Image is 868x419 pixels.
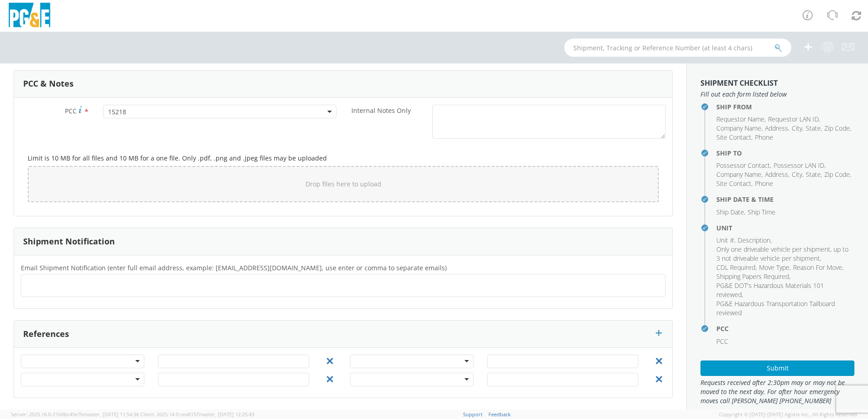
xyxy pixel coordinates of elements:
h4: Unit [716,224,854,231]
span: Description [738,236,770,244]
a: Support [463,411,483,418]
img: pge-logo-06675f144f4cfa6a6814.png [7,3,52,29]
li: , [792,170,804,179]
span: Address [765,170,788,179]
span: Drop files here to upload [306,180,381,188]
li: , [792,124,804,133]
span: State [806,124,821,132]
span: Address [765,124,788,132]
span: Company Name [716,124,761,132]
li: , [716,245,852,263]
li: , [716,281,852,299]
span: Unit # [716,236,734,244]
span: Possessor LAN ID [774,161,824,170]
span: PCC [65,107,77,115]
span: master, [DATE] 12:25:43 [199,411,254,418]
span: Ship Time [748,208,775,216]
span: Move Type [759,263,789,272]
li: , [716,236,735,245]
span: Possessor Contact [716,161,770,170]
span: Email Shipment Notification (enter full email address, example: jdoe01@agistix.com, use enter or ... [21,263,447,272]
a: Feedback [488,411,511,418]
li: , [765,124,789,133]
span: PG&E Hazardous Transportation Tailboard reviewed [716,299,835,317]
span: Ship Date [716,208,744,216]
li: , [806,170,822,179]
span: CDL Required [716,263,755,272]
li: , [824,170,851,179]
li: , [824,124,851,133]
span: Zip Code [824,170,850,179]
span: Requestor Name [716,115,764,123]
h3: References [23,330,69,339]
li: , [765,170,789,179]
span: Site Contact [716,179,751,188]
li: , [716,263,757,272]
span: Requestor LAN ID [768,115,819,123]
li: , [716,272,790,281]
span: PG&E DOT's Hazardous Materials 101 reviewed [716,281,824,299]
li: , [716,115,766,124]
span: Client: 2025.14.0-cea8157 [140,411,254,418]
span: PCC [716,337,728,346]
button: Submit [700,361,854,376]
h4: Ship From [716,103,854,110]
li: , [738,236,772,245]
strong: Shipment Checklist [700,78,778,88]
li: , [716,170,763,179]
li: , [806,124,822,133]
li: , [716,133,753,142]
span: 15218 [108,107,331,116]
span: Server: 2025.16.0-21b0bc45e7b [11,411,139,418]
li: , [759,263,791,272]
li: , [716,124,763,133]
li: , [716,161,771,170]
li: , [793,263,843,272]
li: , [768,115,820,124]
span: Requests received after 2:30pm may or may not be moved to the next day. For after hour emergency ... [700,378,854,405]
span: City [792,124,802,132]
span: Zip Code [824,124,850,132]
span: Company Name [716,170,761,179]
h3: Shipment Notification [23,237,115,246]
span: master, [DATE] 11:54:36 [84,411,139,418]
h4: Ship To [716,150,854,156]
span: City [792,170,802,179]
span: Fill out each form listed below [700,90,854,99]
span: Shipping Papers Required [716,272,789,281]
h3: PCC & Notes [23,79,74,88]
span: Copyright © [DATE]-[DATE] Agistix Inc., All Rights Reserved [719,411,857,418]
span: Only one driveable vehicle per shipment, up to 3 not driveable vehicle per shipment [716,245,848,263]
h4: PCC [716,325,854,332]
span: Phone [755,179,773,188]
span: State [806,170,821,179]
span: Site Contact [716,133,751,141]
h4: Ship Date & Time [716,196,854,203]
li: , [716,208,745,217]
span: 15218 [103,105,336,118]
span: Internal Notes Only [351,106,411,115]
span: Phone [755,133,773,141]
span: Reason For Move [793,263,842,272]
li: , [716,179,753,188]
li: , [774,161,826,170]
h5: Limit is 10 MB for all files and 10 MB for a one file. Only .pdf, .png and .jpeg files may be upl... [28,155,659,161]
input: Shipment, Tracking or Reference Number (at least 4 chars) [564,39,791,57]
